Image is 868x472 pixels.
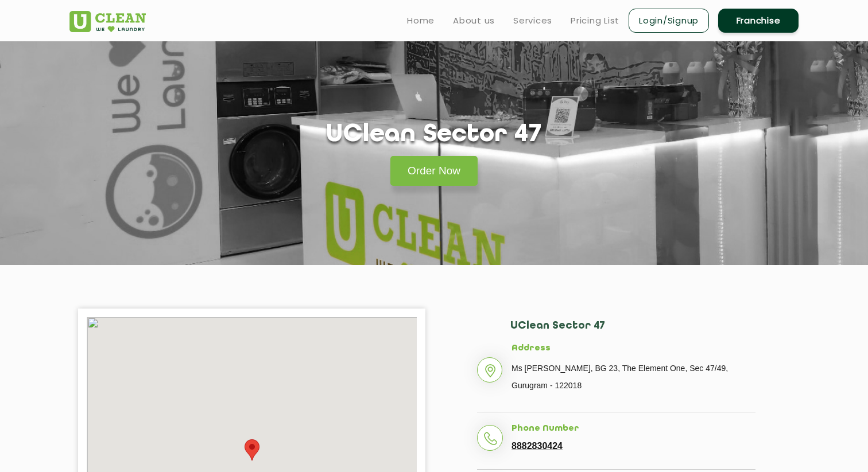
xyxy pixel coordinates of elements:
[513,14,552,28] a: Services
[718,9,799,33] a: Franchise
[511,360,755,394] p: Ms [PERSON_NAME], BG 23, The Element One, Sec 47/49, Gurugram - 122018
[69,11,146,32] img: UClean Laundry and Dry Cleaning
[629,9,709,33] a: Login/Signup
[511,441,563,451] a: 8882830424
[511,424,755,434] h5: Phone Number
[453,14,495,28] a: About us
[407,14,435,28] a: Home
[326,120,542,150] h1: UClean Sector 47
[510,320,755,344] h2: UClean Sector 47
[390,156,478,186] a: Order Now
[511,344,755,354] h5: Address
[571,14,619,28] a: Pricing List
